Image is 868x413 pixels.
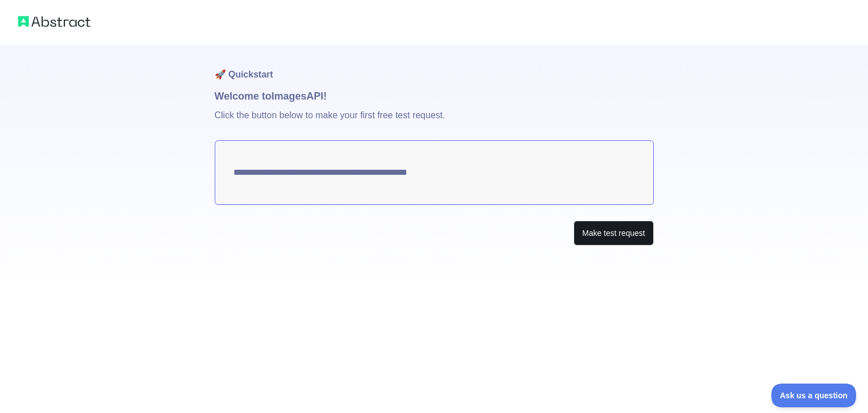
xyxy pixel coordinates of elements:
[215,88,654,104] h1: Welcome to Images API!
[574,221,653,246] button: Make test request
[215,45,654,88] h1: 🚀 Quickstart
[215,104,654,140] p: Click the button below to make your first free test request.
[771,384,857,407] iframe: Toggle Customer Support
[18,14,90,29] img: Abstract logo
